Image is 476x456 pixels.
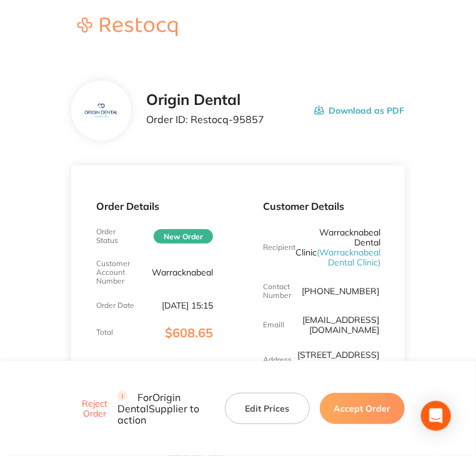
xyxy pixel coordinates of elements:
[263,282,302,300] p: Contact Number
[96,328,113,337] p: Total
[154,229,213,244] span: New Order
[71,398,117,419] button: Reject Order
[263,243,295,252] p: Recipient
[320,393,405,424] button: Accept Order
[96,227,135,245] p: Order Status
[303,314,380,335] a: [EMAIL_ADDRESS][DOMAIN_NAME]
[298,350,380,370] p: [STREET_ADDRESS][PERSON_NAME]
[65,17,190,36] img: Restocq logo
[117,391,210,426] p: For Origin Dental Supplier to action
[302,286,380,296] p: [PHONE_NUMBER]
[263,355,292,364] p: Address
[225,393,310,424] button: Edit Prices
[81,91,122,131] img: YzF0MTI4NA
[165,325,213,340] span: $608.65
[317,247,380,268] span: ( Warracknabeal Dental Clinic )
[162,300,213,310] p: [DATE] 15:15
[65,17,190,38] a: Restocq logo
[314,91,405,130] button: Download as PDF
[146,91,264,109] h2: Origin Dental
[96,301,134,310] p: Order Date
[421,401,451,431] div: Open Intercom Messenger
[263,320,284,329] p: Emaill
[146,114,264,125] p: Order ID: Restocq- 95857
[96,201,213,212] p: Order Details
[152,267,213,277] p: Warracknabeal
[263,201,380,212] p: Customer Details
[96,259,135,285] p: Customer Account Number
[295,227,380,267] p: Warracknabeal Dental Clinic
